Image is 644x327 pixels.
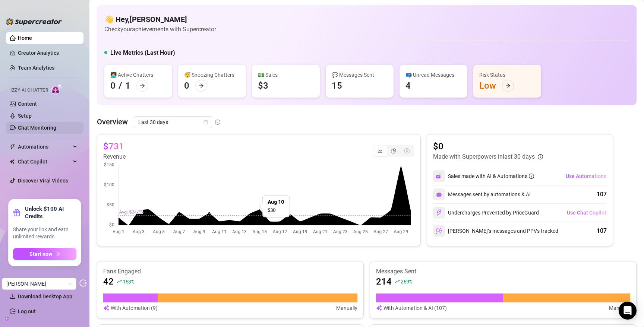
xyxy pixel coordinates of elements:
[104,14,216,25] h4: 👋 Hey, [PERSON_NAME]
[401,278,412,285] span: 269 %
[538,154,543,159] span: info-circle
[79,279,87,287] span: logout
[18,35,32,41] a: Home
[103,304,109,312] img: svg%3e
[332,71,388,79] div: 💬 Messages Sent
[373,145,414,157] div: segmented control
[203,120,208,124] span: calendar
[6,18,62,25] img: logo-BBDzfeDw.svg
[436,209,442,216] img: svg%3e
[376,304,382,312] img: svg%3e
[18,101,37,107] a: Content
[18,65,54,71] a: Team Analytics
[378,148,383,153] span: line-chart
[215,120,220,125] span: info-circle
[55,251,60,257] span: arrow-right
[404,148,410,153] span: dollar-circle
[436,191,442,197] img: svg%3e
[10,144,16,150] span: thunderbolt
[436,228,442,234] img: svg%3e
[479,71,535,79] div: Risk Status
[529,174,534,179] span: info-circle
[103,140,124,152] article: $731
[103,276,114,288] article: 42
[104,25,216,34] article: Check your achievements with Supercreator
[336,304,357,312] article: Manually
[13,226,76,241] span: Share your link and earn unlimited rewards
[111,304,158,312] article: With Automation (9)
[117,279,122,284] span: rise
[125,80,130,92] div: 1
[395,279,400,284] span: rise
[138,117,208,128] span: Last 30 days
[110,48,175,57] h5: Live Metrics (Last Hour)
[332,80,342,92] div: 15
[10,87,48,94] span: Izzy AI Chatter
[566,207,607,219] button: Use Chat Copilot
[18,113,32,119] a: Setup
[433,225,558,237] div: [PERSON_NAME]’s messages and PPVs tracked
[110,80,116,92] div: 0
[103,152,126,161] article: Revenue
[13,248,76,260] button: Start nowarrow-right
[18,141,71,153] span: Automations
[258,71,314,79] div: 💵 Sales
[433,188,531,200] div: Messages sent by automations & AI
[184,80,189,92] div: 0
[405,80,411,92] div: 4
[448,172,534,180] div: Sales made with AI & Automations
[436,173,442,180] img: svg%3e
[18,47,78,59] a: Creator Analytics
[18,293,72,299] span: Download Desktop App
[6,278,72,289] span: Max Palopoli
[505,83,511,88] span: arrow-right
[29,251,52,257] span: Start now
[565,170,607,182] button: Use Automations
[10,159,15,164] img: Chat Copilot
[18,125,56,131] a: Chat Monitoring
[10,293,16,299] span: download
[18,308,36,314] a: Log out
[376,267,630,276] article: Messages Sent
[433,140,543,152] article: $0
[140,83,145,88] span: arrow-right
[405,71,461,79] div: 📪 Unread Messages
[376,276,392,288] article: 214
[123,278,134,285] span: 163 %
[184,71,240,79] div: 😴 Snoozing Chatters
[97,116,128,127] article: Overview
[391,148,396,153] span: pie-chart
[597,226,607,235] div: 107
[609,304,630,312] article: Manually
[383,304,447,312] article: With Automation & AI (107)
[18,156,71,168] span: Chat Copilot
[567,210,606,216] span: Use Chat Copilot
[4,317,9,322] span: build
[433,207,539,219] div: Undercharges Prevented by PriceGuard
[619,302,637,320] div: Open Intercom Messenger
[199,83,204,88] span: arrow-right
[566,173,606,179] span: Use Automations
[433,152,535,161] article: Made with Superpowers in last 30 days
[103,267,357,276] article: Fans Engaged
[597,190,607,199] div: 107
[51,84,63,95] img: AI Chatter
[18,178,68,184] a: Discover Viral Videos
[25,205,76,220] strong: Unlock $100 AI Credits
[13,209,20,216] span: gift
[258,80,268,92] div: $3
[110,71,166,79] div: 👩‍💻 Active Chatters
